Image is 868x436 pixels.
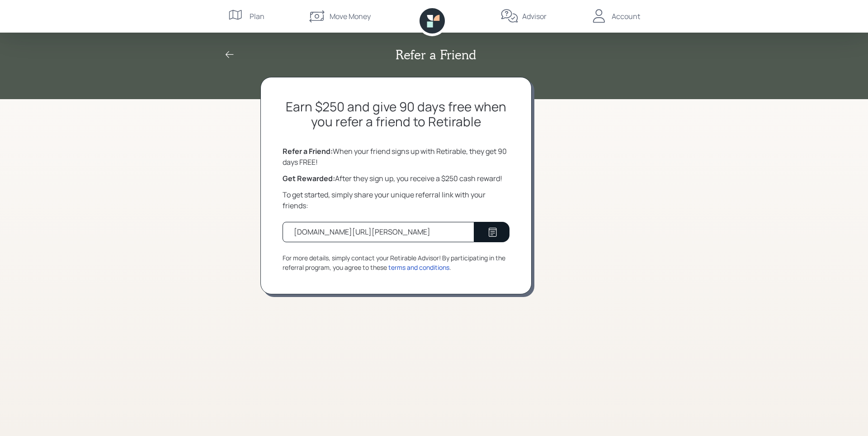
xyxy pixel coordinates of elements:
div: For more details, simply contact your Retirable Advisor! By participating in the referral program... [283,253,509,272]
div: Account [612,11,640,22]
div: After they sign up, you receive a $250 cash reward! [283,173,509,184]
div: To get started, simply share your unique referral link with your friends: [283,189,509,211]
div: Advisor [522,11,547,22]
b: Get Rewarded: [283,173,335,183]
div: When your friend signs up with Retirable, they get 90 days FREE! [283,146,509,168]
div: Plan [250,11,264,22]
div: Move Money [330,11,371,22]
h2: Refer a Friend [396,47,476,62]
div: terms and conditions [388,263,449,272]
h2: Earn $250 and give 90 days free when you refer a friend to Retirable [283,99,509,129]
div: [DOMAIN_NAME][URL][PERSON_NAME] [294,226,430,237]
b: Refer a Friend: [283,146,333,156]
